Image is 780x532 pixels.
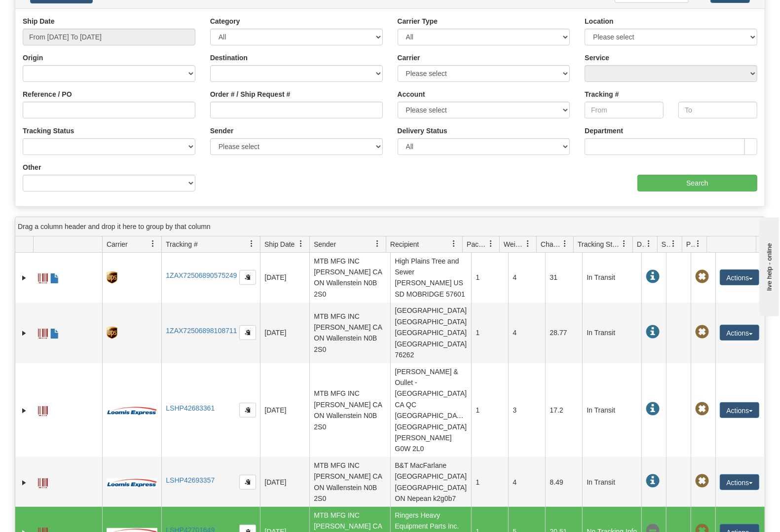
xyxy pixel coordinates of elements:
[545,253,582,303] td: 31
[166,476,215,484] a: LSHP42693357
[557,235,573,252] a: Charge filter column settings
[585,53,609,63] label: Service
[640,235,657,252] a: Delivery Status filter column settings
[504,239,524,249] span: Weight
[19,478,29,488] a: Expand
[695,270,709,284] span: Pickup Not Assigned
[239,270,256,285] button: Copy to clipboard
[314,239,336,249] span: Sender
[210,89,291,99] label: Order # / Ship Request #
[243,235,260,252] a: Tracking # filter column settings
[637,239,645,249] span: Delivery Status
[585,16,613,26] label: Location
[695,402,709,416] span: Pickup Not Assigned
[471,253,508,303] td: 1
[585,126,623,136] label: Department
[390,239,419,249] span: Recipient
[578,239,621,249] span: Tracking Status
[19,273,29,283] a: Expand
[210,53,248,63] label: Destination
[678,102,757,118] input: To
[695,325,709,339] span: Pickup Not Assigned
[398,53,420,63] label: Carrier
[757,216,779,316] iframe: chat widget
[23,162,41,172] label: Other
[107,327,117,339] img: 8 - UPS
[38,474,48,490] a: Label
[309,303,390,363] td: MTB MFG INC [PERSON_NAME] CA ON Wallenstein N0B 2S0
[50,324,60,340] a: Commercial Invoice
[582,457,641,507] td: In Transit
[369,235,386,252] a: Sender filter column settings
[166,271,237,279] a: 1ZAX72506890575249
[398,126,447,136] label: Delivery Status
[390,363,471,457] td: [PERSON_NAME] & Oullet - [GEOGRAPHIC_DATA] CA QC [GEOGRAPHIC_DATA]-[GEOGRAPHIC_DATA][PERSON_NAME]...
[446,235,462,252] a: Recipient filter column settings
[585,89,619,99] label: Tracking #
[483,235,499,252] a: Packages filter column settings
[210,126,233,136] label: Sender
[210,16,240,26] label: Category
[471,457,508,507] td: 1
[15,217,765,236] div: grid grouping header
[471,363,508,457] td: 1
[239,325,256,340] button: Copy to clipboard
[260,363,309,457] td: [DATE]
[585,102,664,118] input: From
[541,239,561,249] span: Charge
[471,303,508,363] td: 1
[38,324,48,340] a: Label
[637,175,757,191] input: Search
[309,253,390,303] td: MTB MFG INC [PERSON_NAME] CA ON Wallenstein N0B 2S0
[23,89,72,99] label: Reference / PO
[166,404,215,412] a: LSHP42683361
[23,126,74,136] label: Tracking Status
[23,53,43,63] label: Origin
[582,253,641,303] td: In Transit
[260,253,309,303] td: [DATE]
[309,457,390,507] td: MTB MFG INC [PERSON_NAME] CA ON Wallenstein N0B 2S0
[695,474,709,488] span: Pickup Not Assigned
[720,269,759,285] button: Actions
[720,474,759,490] button: Actions
[662,239,670,249] span: Shipment Issues
[50,269,60,285] a: Commercial Invoice
[508,457,545,507] td: 4
[646,402,660,416] span: In Transit
[166,239,198,249] span: Tracking #
[293,235,309,252] a: Ship Date filter column settings
[545,363,582,457] td: 17.2
[38,402,48,418] a: Label
[508,303,545,363] td: 4
[107,271,117,284] img: 8 - UPS
[390,253,471,303] td: High Plains Tree and Sewer [PERSON_NAME] US SD MOBRIDGE 57601
[508,363,545,457] td: 3
[545,303,582,363] td: 28.77
[166,327,237,335] a: 1ZAX72506898108711
[38,269,48,285] a: Label
[646,270,660,284] span: In Transit
[616,235,632,252] a: Tracking Status filter column settings
[467,239,487,249] span: Packages
[690,235,706,252] a: Pickup Status filter column settings
[19,328,29,338] a: Expand
[390,303,471,363] td: [GEOGRAPHIC_DATA] [GEOGRAPHIC_DATA] [GEOGRAPHIC_DATA] [GEOGRAPHIC_DATA] 76262
[145,235,161,252] a: Carrier filter column settings
[260,303,309,363] td: [DATE]
[107,406,157,416] img: 30 - Loomis Express
[107,478,157,488] img: 30 - Loomis Express
[239,475,256,490] button: Copy to clipboard
[665,235,682,252] a: Shipment Issues filter column settings
[582,303,641,363] td: In Transit
[686,239,695,249] span: Pickup Status
[398,89,425,99] label: Account
[260,457,309,507] td: [DATE]
[720,402,759,418] button: Actions
[508,253,545,303] td: 4
[582,363,641,457] td: In Transit
[23,16,55,26] label: Ship Date
[646,474,660,488] span: In Transit
[646,325,660,339] span: In Transit
[7,8,91,16] div: live help - online
[309,363,390,457] td: MTB MFG INC [PERSON_NAME] CA ON Wallenstein N0B 2S0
